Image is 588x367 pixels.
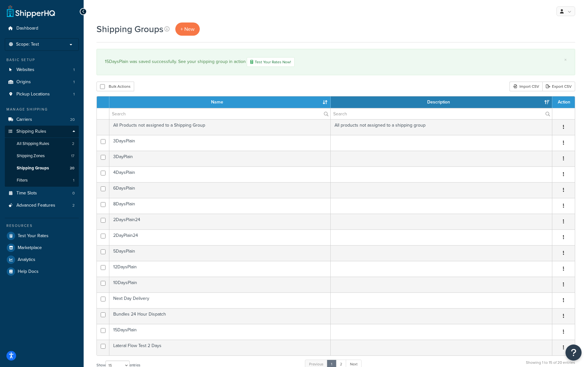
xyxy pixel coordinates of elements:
[73,178,74,183] span: 1
[16,79,31,85] span: Origins
[109,151,331,166] td: 3DayPlain
[16,42,39,47] span: Scope: Test
[73,92,75,97] span: 1
[70,166,74,171] span: 20
[16,203,55,208] span: Advanced Features
[331,108,552,119] input: Search
[331,119,552,135] td: All products not assigned to a shipping group
[5,107,79,112] div: Manage Shipping
[18,257,35,263] span: Analytics
[105,57,567,67] div: 15DaysPlain was saved successfully. See your shipping group in action
[109,277,331,292] td: 10DaysPlain
[109,108,330,119] input: Search
[5,254,79,265] a: Analytics
[96,82,134,91] button: Bulk Actions
[16,129,46,134] span: Shipping Rules
[510,82,542,91] div: Import CSV
[5,88,79,100] li: Pickup Locations
[331,96,552,108] th: Description: activate to sort column ascending
[73,67,75,73] span: 1
[72,141,74,147] span: 2
[5,76,79,88] a: Origins 1
[17,141,49,147] span: All Shipping Rules
[5,150,79,162] li: Shipping Zones
[5,200,79,211] li: Advanced Features
[5,76,79,88] li: Origins
[5,200,79,211] a: Advanced Features 2
[18,233,49,239] span: Test Your Rates
[5,162,79,174] a: Shipping Groups 20
[5,150,79,162] a: Shipping Zones 17
[109,245,331,261] td: 5DaysPlain
[109,182,331,198] td: 6DaysPlain
[109,229,331,245] td: 2DayPlain24
[72,191,75,196] span: 0
[109,166,331,182] td: 4DaysPlain
[17,166,49,171] span: Shipping Groups
[109,292,331,308] td: Next Day Delivery
[5,175,79,186] li: Filters
[247,57,295,67] a: Test Your Rates Now!
[565,345,582,361] button: Open Resource Center
[542,82,575,91] a: Export CSV
[5,266,79,277] a: Help Docs
[109,340,331,355] td: Lateral Flow Test 2 Days
[17,153,45,159] span: Shipping Zones
[109,135,331,151] td: 3DaysPlain
[5,114,79,126] a: Carriers 20
[109,261,331,277] td: 12DaysPlain
[5,230,79,242] a: Test Your Rates
[5,64,79,76] a: Websites 1
[5,138,79,150] li: All Shipping Rules
[5,126,79,187] li: Shipping Rules
[109,324,331,340] td: 15DaysPlain
[109,214,331,229] td: 2DaysPlain24
[564,57,567,62] a: ×
[16,191,37,196] span: Time Slots
[109,308,331,324] td: Bundles 24 Hour Dispatch
[5,114,79,126] li: Carriers
[5,242,79,254] a: Marketplace
[109,96,331,108] th: Name: activate to sort column ascending
[5,187,79,199] li: Time Slots
[5,57,79,63] div: Basic Setup
[5,187,79,199] a: Time Slots 0
[109,119,331,135] td: All Products not assigned to a Shipping Group
[5,64,79,76] li: Websites
[17,178,28,183] span: Filters
[175,22,200,36] a: + New
[5,162,79,174] li: Shipping Groups
[18,245,42,251] span: Marketplace
[72,203,75,208] span: 2
[73,79,75,85] span: 1
[16,26,38,31] span: Dashboard
[70,117,75,122] span: 20
[5,223,79,228] div: Resources
[96,23,163,35] h1: Shipping Groups
[71,153,74,159] span: 17
[5,175,79,186] a: Filters 1
[18,269,39,274] span: Help Docs
[180,25,195,33] span: + New
[16,117,32,122] span: Carriers
[5,138,79,150] a: All Shipping Rules 2
[16,67,34,73] span: Websites
[16,92,50,97] span: Pickup Locations
[5,88,79,100] a: Pickup Locations 1
[552,96,575,108] th: Action
[7,5,55,18] a: ShipperHQ Home
[5,126,79,138] a: Shipping Rules
[5,22,79,34] a: Dashboard
[109,198,331,214] td: 8DaysPlain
